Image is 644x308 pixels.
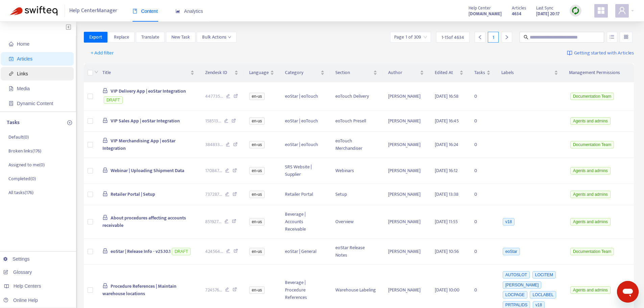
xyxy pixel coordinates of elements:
span: LOCITEM [532,271,556,279]
span: lock [102,88,108,93]
span: + Add filter [91,49,114,57]
span: Articles [512,4,526,12]
span: Replace [114,33,129,41]
span: Getting started with Articles [574,49,634,57]
span: [DATE] 13:38 [435,190,458,198]
span: [DATE] 10:00 [435,286,459,294]
span: Agents and admins [570,218,611,226]
th: Tasks [469,64,496,82]
span: home [9,42,14,46]
th: Zendesk ID [200,64,244,82]
span: en-us [249,117,265,125]
button: Replace [109,32,135,43]
th: Edited At [429,64,469,82]
a: Settings [3,256,30,262]
span: Dynamic Content [17,101,53,106]
th: Category [280,64,330,82]
span: Retailer Portal | Setup [111,190,155,198]
img: image-link [567,50,572,56]
span: area-chart [175,9,180,14]
p: Broken links ( 176 ) [8,147,41,155]
span: Procedure References | Maintain warehouse locations [102,282,176,298]
span: Documentation Team [570,141,614,148]
span: 158513 ... [205,117,221,125]
span: Agents and admins [570,286,611,294]
span: unordered-list [610,34,614,39]
td: 0 [469,111,496,132]
span: 424564 ... [205,248,223,255]
th: Title [97,64,200,82]
span: en-us [249,191,265,198]
button: unordered-list [607,32,617,43]
span: Title [102,69,189,76]
span: Edited At [435,69,458,76]
span: DRAFT [172,248,191,255]
span: Help Centers [14,283,41,289]
span: Labels [501,69,553,76]
td: 0 [469,239,496,265]
strong: [DOMAIN_NAME] [469,10,502,18]
a: Getting started with Articles [567,48,634,58]
p: Default ( 0 ) [8,134,29,141]
td: [PERSON_NAME] [383,132,430,158]
td: 0 [469,158,496,184]
a: Online Help [3,298,38,303]
span: 851927 ... [205,218,221,226]
span: 447735 ... [205,93,223,100]
th: Author [383,64,430,82]
span: lock [102,248,108,254]
td: Setup [330,184,383,205]
span: About procedures affecting accounts receivable [102,214,186,229]
td: eoTouch Presell [330,111,383,132]
span: Category [285,69,319,76]
td: [PERSON_NAME] [383,111,430,132]
td: [PERSON_NAME] [383,205,430,239]
span: down [94,70,98,74]
span: New Task [171,33,190,41]
span: left [478,35,482,40]
span: v18 [503,218,515,226]
span: Analytics [175,8,203,14]
span: Documentation Team [570,248,614,255]
span: Webinar | Uploading Shipment Data [111,167,184,174]
span: container [9,101,14,106]
span: eoStar [503,248,520,255]
td: 0 [469,205,496,239]
th: Language [244,64,280,82]
span: [DATE] 10:56 [435,247,459,255]
td: SRS Website | Supplier [280,158,330,184]
td: 0 [469,132,496,158]
th: Section [330,64,383,82]
button: + Add filter [86,48,119,58]
p: Assigned to me ( 0 ) [8,161,45,168]
span: lock [102,215,108,220]
span: user [618,6,626,15]
p: All tasks ( 176 ) [8,189,33,196]
span: VIP Sales App | eoStar Integration [111,117,180,125]
td: eoStar Release Notes [330,239,383,265]
span: lock [102,118,108,123]
strong: [DATE] 20:17 [536,10,559,18]
iframe: Button to launch messaging window [617,281,639,303]
td: [PERSON_NAME] [383,158,430,184]
button: Bulk Actionsdown [197,32,237,43]
a: Glossary [3,269,32,275]
td: eoStar | eoTouch [280,111,330,132]
button: Export [84,32,108,43]
span: [DATE] 11:55 [435,218,458,226]
span: Section [335,69,372,76]
span: Links [17,71,28,76]
span: Articles [17,56,32,62]
td: eoStar | eoTouch [280,132,330,158]
button: New Task [166,32,195,43]
span: account-book [9,56,14,61]
span: DRAFT [104,96,123,104]
span: Zendesk ID [205,69,233,76]
span: [PERSON_NAME] [503,281,542,289]
strong: 4634 [512,10,521,18]
span: Export [89,33,102,41]
span: [DATE] 16:12 [435,167,458,174]
span: Agents and admins [570,191,611,198]
span: Help Center [469,4,491,12]
td: eoStar | eoTouch [280,82,330,111]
